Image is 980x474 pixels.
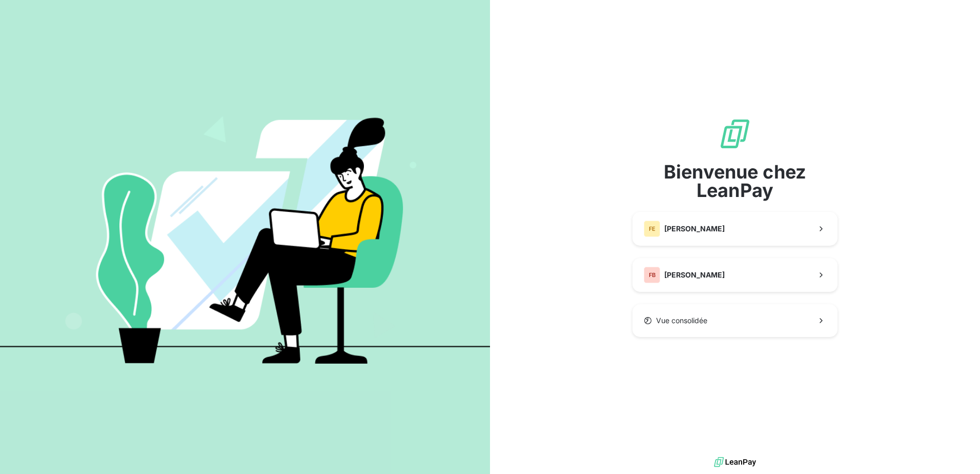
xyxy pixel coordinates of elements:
[644,221,660,237] div: FE
[644,267,660,283] div: FB
[632,163,838,200] span: Bienvenue chez LeanPay
[632,212,838,246] button: FE[PERSON_NAME]
[664,224,725,234] span: [PERSON_NAME]
[664,270,725,280] span: [PERSON_NAME]
[632,304,838,337] button: Vue consolidée
[656,315,707,326] span: Vue consolidée
[719,117,751,150] img: logo sigle
[714,455,756,470] img: logo
[632,258,838,292] button: FB[PERSON_NAME]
